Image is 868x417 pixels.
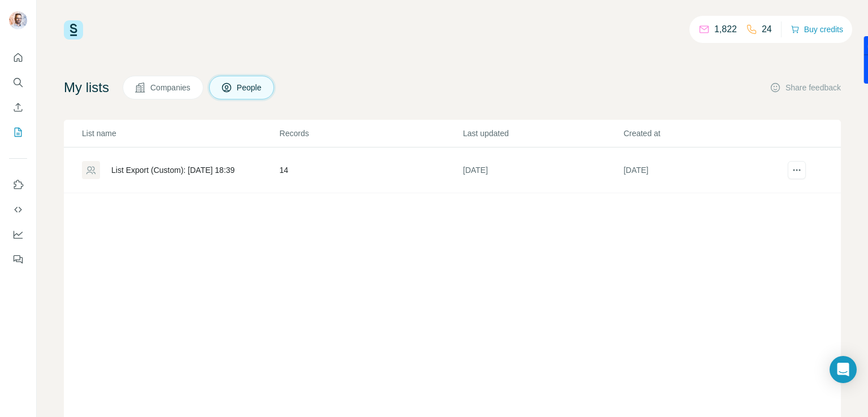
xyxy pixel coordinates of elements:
[82,128,279,139] p: List name
[9,199,27,220] button: Use Surfe API
[279,147,463,193] td: 14
[462,147,623,193] td: [DATE]
[623,128,783,139] p: Created at
[9,122,27,142] button: My lists
[280,128,462,139] p: Records
[623,147,783,193] td: [DATE]
[830,356,857,383] div: Open Intercom Messenger
[64,20,83,40] img: Surfe Logo
[111,164,235,176] div: List Export (Custom): [DATE] 18:39
[791,21,843,37] button: Buy credits
[9,175,27,195] button: Use Surfe on LinkedIn
[762,23,772,36] p: 24
[9,72,27,93] button: Search
[9,97,27,118] button: Enrich CSV
[770,82,841,93] button: Share feedback
[237,82,263,93] span: People
[463,128,622,139] p: Last updated
[9,224,27,245] button: Dashboard
[150,82,192,93] span: Companies
[64,79,109,97] h4: My lists
[714,23,737,36] p: 1,822
[9,11,27,29] img: Avatar
[788,161,806,179] button: actions
[9,249,27,270] button: Feedback
[9,47,27,68] button: Quick start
